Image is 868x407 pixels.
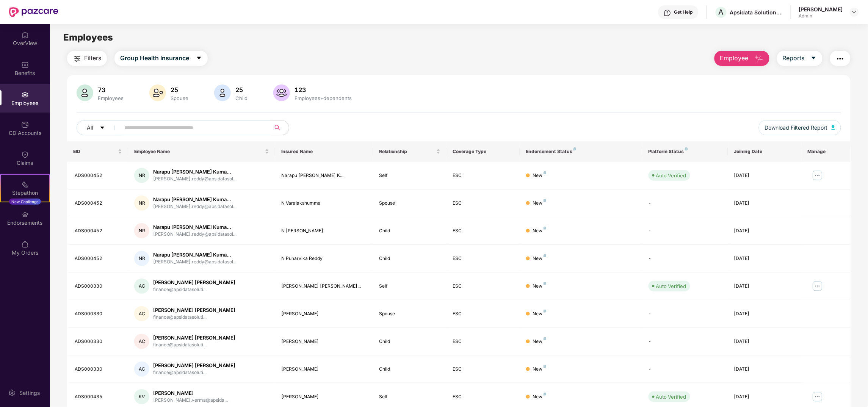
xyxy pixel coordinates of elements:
[802,141,851,162] th: Manage
[379,283,440,290] div: Self
[533,255,547,262] div: New
[544,337,547,340] img: svg+xml;base64,PHN2ZyB4bWxucz0iaHR0cDovL3d3dy53My5vcmcvMjAwMC9zdmciIHdpZHRoPSI4IiBoZWlnaHQ9IjgiIH...
[777,51,823,66] button: Reportscaret-down
[544,199,547,202] img: svg+xml;base64,PHN2ZyB4bWxucz0iaHR0cDovL3d3dy53My5vcmcvMjAwMC9zdmciIHdpZHRoPSI4IiBoZWlnaHQ9IjgiIH...
[153,203,237,210] div: [PERSON_NAME].reddy@apsidatasol...
[75,200,122,207] div: ADS000452
[799,13,843,19] div: Admin
[453,338,514,345] div: ESC
[642,300,728,328] td: -
[21,61,29,69] img: svg+xml;base64,PHN2ZyBpZD0iQmVuZWZpdHMiIHhtbG5zPSJodHRwOi8vd3d3LnczLm9yZy8yMDAwL3N2ZyIgd2lkdGg9Ij...
[134,279,149,294] div: AC
[453,200,514,207] div: ESC
[544,393,547,396] img: svg+xml;base64,PHN2ZyB4bWxucz0iaHR0cDovL3d3dy53My5vcmcvMjAwMC9zdmciIHdpZHRoPSI4IiBoZWlnaHQ9IjgiIH...
[720,53,749,63] span: Employee
[75,227,122,235] div: ADS000452
[453,172,514,179] div: ESC
[134,149,263,155] span: Employee Name
[9,199,41,205] div: New Challenge
[447,141,520,162] th: Coverage Type
[134,196,149,211] div: NR
[656,393,686,401] div: Auto Verified
[169,95,190,101] div: Spouse
[379,200,440,207] div: Spouse
[84,53,101,63] span: Filters
[75,366,122,373] div: ADS000330
[153,307,235,314] div: [PERSON_NAME] [PERSON_NAME]
[153,397,228,404] div: [PERSON_NAME].verma@apsida...
[526,149,636,155] div: Endorsement Status
[281,227,367,235] div: N [PERSON_NAME]
[67,141,128,162] th: EID
[734,172,796,179] div: [DATE]
[453,255,514,262] div: ESC
[453,227,514,235] div: ESC
[685,147,688,150] img: svg+xml;base64,PHN2ZyB4bWxucz0iaHR0cDovL3d3dy53My5vcmcvMjAwMC9zdmciIHdpZHRoPSI4IiBoZWlnaHQ9IjgiIH...
[811,55,817,62] span: caret-down
[281,393,367,401] div: [PERSON_NAME]
[379,149,435,155] span: Relationship
[169,86,190,94] div: 25
[75,310,122,318] div: ADS000330
[533,366,547,373] div: New
[379,338,440,345] div: Child
[734,200,796,207] div: [DATE]
[153,168,237,175] div: Narapu [PERSON_NAME] Kuma...
[153,258,237,266] div: [PERSON_NAME].reddy@apsidatasol...
[153,196,237,203] div: Narapu [PERSON_NAME] Kuma...
[373,141,447,162] th: Relationship
[714,51,769,66] button: Employee
[153,362,235,369] div: [PERSON_NAME] [PERSON_NAME]
[8,389,16,397] img: svg+xml;base64,PHN2ZyBpZD0iU2V0dGluZy0yMHgyMCIgeG1sbnM9Imh0dHA6Ly93d3cudzMub3JnLzIwMDAvc3ZnIiB3aW...
[281,172,367,179] div: Narapu [PERSON_NAME] K...
[75,172,122,179] div: ADS000452
[544,282,547,285] img: svg+xml;base64,PHN2ZyB4bWxucz0iaHR0cDovL3d3dy53My5vcmcvMjAwMC9zdmciIHdpZHRoPSI4IiBoZWlnaHQ9IjgiIH...
[73,54,82,63] img: svg+xml;base64,PHN2ZyB4bWxucz0iaHR0cDovL3d3dy53My5vcmcvMjAwMC9zdmciIHdpZHRoPSIyNCIgaGVpZ2h0PSIyNC...
[153,334,235,341] div: [PERSON_NAME] [PERSON_NAME]
[281,255,367,262] div: N Punarvika Reddy
[573,147,577,150] img: svg+xml;base64,PHN2ZyB4bWxucz0iaHR0cDovL3d3dy53My5vcmcvMjAwMC9zdmciIHdpZHRoPSI4IiBoZWlnaHQ9IjgiIH...
[75,283,122,290] div: ADS000330
[153,314,235,321] div: finance@apsidatasoluti...
[134,251,149,266] div: NR
[799,6,843,13] div: [PERSON_NAME]
[21,121,29,128] img: svg+xml;base64,PHN2ZyBpZD0iQ0RfQWNjb3VudHMiIGRhdGEtbmFtZT0iQ0QgQWNjb3VudHMiIHhtbG5zPSJodHRwOi8vd3...
[100,125,105,131] span: caret-down
[75,255,122,262] div: ADS000452
[730,9,783,16] div: Apsidata Solutions Private Limited
[21,91,29,99] img: svg+xml;base64,PHN2ZyBpZD0iRW1wbG95ZWVzIiB4bWxucz0iaHR0cDovL3d3dy53My5vcmcvMjAwMC9zdmciIHdpZHRoPS...
[134,362,149,377] div: AC
[281,200,367,207] div: N Varalakshumma
[851,9,857,15] img: svg+xml;base64,PHN2ZyBpZD0iRHJvcGRvd24tMzJ4MzIiIHhtbG5zPSJodHRwOi8vd3d3LnczLm9yZy8yMDAwL3N2ZyIgd2...
[293,86,353,94] div: 123
[656,172,686,179] div: Auto Verified
[755,54,764,63] img: svg+xml;base64,PHN2ZyB4bWxucz0iaHR0cDovL3d3dy53My5vcmcvMjAwMC9zdmciIHhtbG5zOnhsaW5rPSJodHRwOi8vd3...
[836,54,845,63] img: svg+xml;base64,PHN2ZyB4bWxucz0iaHR0cDovL3d3dy53My5vcmcvMjAwMC9zdmciIHdpZHRoPSIyNCIgaGVpZ2h0PSIyNC...
[533,283,547,290] div: New
[664,9,671,17] img: svg+xml;base64,PHN2ZyBpZD0iSGVscC0zMngzMiIgeG1sbnM9Imh0dHA6Ly93d3cudzMub3JnLzIwMDAvc3ZnIiB3aWR0aD...
[9,7,58,17] img: New Pazcare Logo
[649,149,722,155] div: Platform Status
[114,51,208,66] button: Group Health Insurancecaret-down
[656,282,686,290] div: Auto Verified
[153,251,237,258] div: Narapu [PERSON_NAME] Kuma...
[134,334,149,349] div: AC
[379,255,440,262] div: Child
[96,86,125,94] div: 73
[533,227,547,235] div: New
[812,280,824,292] img: manageButton
[73,149,116,155] span: EID
[533,200,547,207] div: New
[17,389,42,397] div: Settings
[214,85,231,101] img: svg+xml;base64,PHN2ZyB4bWxucz0iaHR0cDovL3d3dy53My5vcmcvMjAwMC9zdmciIHhtbG5zOnhsaW5rPSJodHRwOi8vd3...
[63,32,113,43] span: Employees
[642,328,728,355] td: -
[642,355,728,383] td: -
[734,338,796,345] div: [DATE]
[21,151,29,158] img: svg+xml;base64,PHN2ZyBpZD0iQ2xhaW0iIHhtbG5zPSJodHRwOi8vd3d3LnczLm9yZy8yMDAwL3N2ZyIgd2lkdGg9IjIwIi...
[234,95,249,101] div: Child
[734,366,796,373] div: [DATE]
[674,9,693,15] div: Get Help
[453,393,514,401] div: ESC
[734,393,796,401] div: [DATE]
